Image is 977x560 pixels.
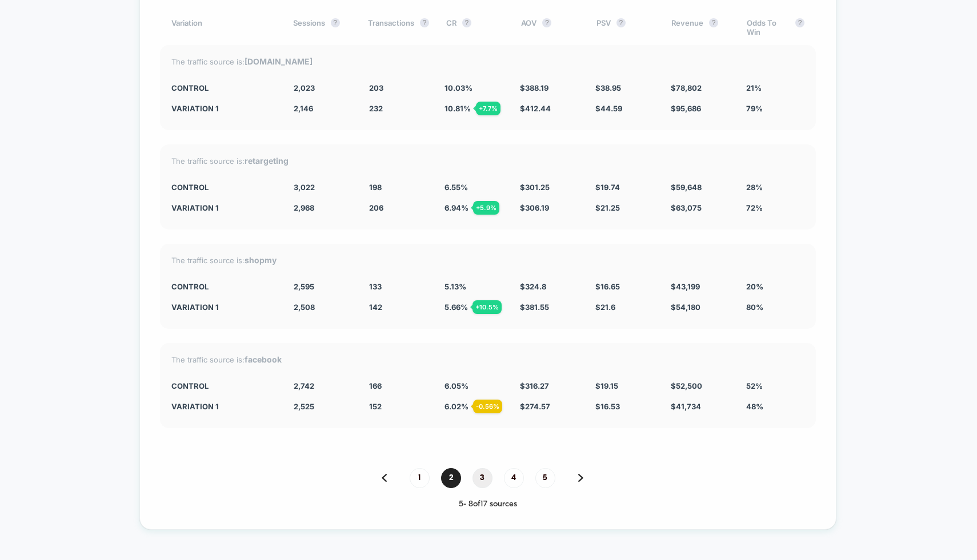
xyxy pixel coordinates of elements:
div: + 7.7 % [476,102,500,115]
div: AOV [521,18,579,37]
span: 4 [504,468,524,488]
div: 21% [746,83,804,92]
span: $ 59,648 [671,183,702,192]
span: 2,742 [294,381,314,390]
div: 52% [746,381,804,390]
span: 6.55 % [445,183,468,192]
span: $ 388.19 [520,83,548,92]
span: 6.05 % [445,381,469,390]
span: $ 412.44 [520,104,551,113]
div: Transactions [368,18,429,37]
span: 10.03 % [445,83,473,92]
div: Variation 1 [171,402,277,411]
span: 1 [410,468,430,488]
div: CR [446,18,504,37]
span: $ 38.95 [595,83,621,92]
div: Revenue [671,18,729,37]
span: 6.02 % [445,402,469,411]
span: 10.81 % [445,104,471,113]
div: Variation 1 [171,303,277,312]
span: 166 [369,381,382,390]
span: 203 [369,83,383,92]
div: 80% [746,303,804,312]
div: CONTROL [171,183,277,192]
span: $ 21.6 [595,303,615,312]
strong: [DOMAIN_NAME] [245,57,313,66]
span: $ 41,734 [671,402,701,411]
span: 5.66 % [445,303,468,312]
div: Variation 1 [171,104,277,113]
button: ? [709,18,718,27]
span: 5 [535,468,555,488]
span: 2,023 [294,83,315,92]
span: $ 78,802 [671,83,702,92]
div: 5 - 8 of 17 sources [160,499,816,509]
span: $ 19.15 [595,381,618,390]
div: 20% [746,282,804,291]
div: 48% [746,402,804,411]
span: $ 274.57 [520,402,550,411]
span: 2,595 [294,282,314,291]
div: 72% [746,203,804,212]
span: $ 43,199 [671,282,700,291]
div: The traffic source is: [171,255,804,265]
span: 2,508 [294,303,315,312]
div: PSV [596,18,654,37]
strong: shopmy [245,255,277,265]
span: $ 63,075 [671,203,702,212]
span: $ 95,686 [671,104,701,113]
div: CONTROL [171,83,277,92]
span: $ 52,500 [671,381,702,390]
span: $ 306.19 [520,203,549,212]
span: $ 21.25 [595,203,620,212]
span: 6.94 % [445,203,469,212]
span: 2,146 [294,104,313,113]
span: $ 16.65 [595,282,620,291]
div: Sessions [293,18,351,37]
span: 206 [369,203,383,212]
button: ? [420,18,429,27]
button: ? [331,18,340,27]
div: CONTROL [171,381,277,390]
button: ? [795,18,804,27]
span: $ 54,180 [671,303,700,312]
span: $ 16.53 [595,402,620,411]
div: Odds To Win [747,18,804,37]
div: CONTROL [171,282,277,291]
div: The traffic source is: [171,57,804,66]
button: ? [542,18,551,27]
span: $ 381.55 [520,303,549,312]
div: - 0.56 % [473,400,502,413]
div: The traffic source is: [171,156,804,166]
span: 5.13 % [445,282,466,291]
span: 133 [369,282,382,291]
strong: retargeting [245,156,289,166]
span: $ 316.27 [520,381,549,390]
span: 3 [473,468,492,488]
div: + 5.9 % [473,201,499,215]
span: 232 [369,104,383,113]
img: pagination forward [578,474,583,482]
span: 2,525 [294,402,314,411]
div: The traffic source is: [171,354,804,364]
span: 2 [441,468,461,488]
span: $ 19.74 [595,183,620,192]
button: ? [462,18,471,27]
strong: facebook [245,354,282,364]
button: ? [616,18,626,27]
div: Variation [171,18,276,37]
span: 152 [369,402,382,411]
span: $ 44.59 [595,104,622,113]
span: 3,022 [294,183,315,192]
span: $ 301.25 [520,183,550,192]
div: Variation 1 [171,203,277,212]
div: 28% [746,183,804,192]
div: 79% [746,104,804,113]
div: + 10.5 % [473,300,502,314]
span: 2,968 [294,203,314,212]
img: pagination back [382,474,387,482]
span: 142 [369,303,382,312]
span: 198 [369,183,382,192]
span: $ 324.8 [520,282,546,291]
